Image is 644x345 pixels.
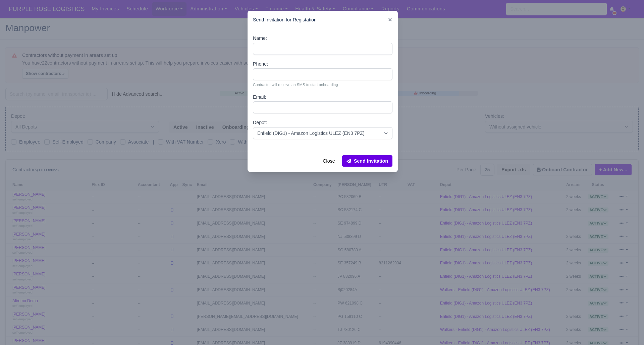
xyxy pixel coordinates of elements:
small: Contractor will receive an SMS to start onboarding [253,82,392,88]
div: Send Invitation for Registation [248,11,398,29]
label: Name: [253,34,267,42]
label: Phone: [253,60,268,68]
label: Email: [253,93,266,101]
button: Close [318,155,339,167]
label: Depot: [253,119,267,126]
iframe: Chat Widget [523,267,644,345]
button: Send Invitation [342,155,392,167]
